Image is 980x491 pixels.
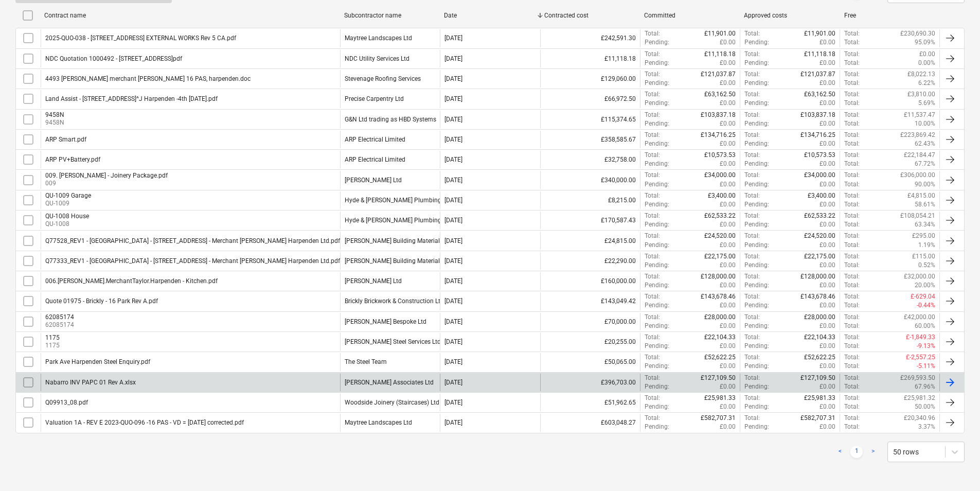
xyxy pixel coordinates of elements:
[444,55,462,62] div: [DATE]
[804,333,835,342] p: £22,104.33
[744,79,769,87] p: Pending :
[45,341,60,350] p: 1175
[918,79,935,87] p: 6.22%
[844,50,860,59] p: Total :
[800,292,835,301] p: £143,678.46
[800,131,835,139] p: £134,716.25
[907,90,935,99] p: £3,810.00
[744,191,760,200] p: Total :
[844,171,860,180] p: Total :
[819,160,835,168] p: £0.00
[819,99,835,108] p: £0.00
[844,180,860,189] p: Total :
[720,180,736,189] p: £0.00
[45,297,158,305] div: Quote 01975 - Brickly - 16 Park Rev A.pdf
[819,261,835,270] p: £0.00
[800,70,835,79] p: £121,037.87
[915,200,935,209] p: 58.61%
[744,200,769,209] p: Pending :
[540,232,640,249] div: £24,815.00
[720,301,736,310] p: £0.00
[704,333,736,342] p: £22,104.33
[720,139,736,148] p: £0.00
[645,353,660,362] p: Total :
[844,281,860,290] p: Total :
[720,342,736,350] p: £0.00
[704,151,736,160] p: £10,573.53
[744,139,769,148] p: Pending :
[540,212,640,229] div: £170,587.43
[912,232,935,240] p: £295.00
[744,301,769,310] p: Pending :
[701,292,736,301] p: £143,678.46
[45,213,89,220] div: QU-1008 House
[844,160,860,168] p: Total :
[744,322,769,330] p: Pending :
[844,220,860,229] p: Total :
[45,237,340,244] div: Q77528_REV1 - [GEOGRAPHIC_DATA] - [STREET_ADDRESS] - Merchant [PERSON_NAME] Harpenden Ltd.pdf
[744,281,769,290] p: Pending :
[45,277,218,285] div: 006.[PERSON_NAME].MerchantTaylor.Harpenden - Kitchen.pdf
[540,191,640,209] div: £8,215.00
[915,220,935,229] p: 63.34%
[345,156,405,163] div: ARP Electrical Limited
[645,232,660,240] p: Total :
[844,374,860,382] p: Total :
[819,79,835,87] p: £0.00
[645,180,669,189] p: Pending :
[345,197,480,204] div: Hyde & Myers Plumbing & Heating Ltd
[444,358,462,365] div: [DATE]
[844,333,860,342] p: Total :
[850,446,863,458] a: Page 1 is your current page
[444,338,462,345] div: [DATE]
[907,70,935,79] p: £8,022.13
[645,212,660,220] p: Total :
[540,313,640,330] div: £70,000.00
[540,292,640,310] div: £143,049.42
[844,200,860,209] p: Total :
[45,220,89,229] p: QU-1008
[720,241,736,250] p: £0.00
[906,353,935,362] p: £-2,557.25
[804,212,835,220] p: £62,533.22
[844,12,936,19] div: Free
[645,382,669,391] p: Pending :
[444,95,462,102] div: [DATE]
[819,281,835,290] p: £0.00
[645,301,669,310] p: Pending :
[744,59,769,67] p: Pending :
[540,70,640,87] div: £129,060.00
[645,79,669,87] p: Pending :
[900,374,935,382] p: £269,593.50
[744,171,760,180] p: Total :
[844,272,860,281] p: Total :
[444,12,536,19] div: Date
[644,12,736,19] div: Committed
[444,297,462,305] div: [DATE]
[645,261,669,270] p: Pending :
[844,119,860,128] p: Total :
[645,151,660,160] p: Total :
[844,241,860,250] p: Total :
[701,131,736,139] p: £134,716.25
[645,131,660,139] p: Total :
[720,119,736,128] p: £0.00
[844,292,860,301] p: Total :
[900,29,935,38] p: £230,690.30
[918,261,935,270] p: 0.52%
[645,342,669,350] p: Pending :
[744,70,760,79] p: Total :
[744,212,760,220] p: Total :
[45,95,218,102] div: Land Assist - [STREET_ADDRESS]^J Harpenden -4th [DATE].pdf
[844,191,860,200] p: Total :
[844,90,860,99] p: Total :
[819,119,835,128] p: £0.00
[744,160,769,168] p: Pending :
[345,217,480,224] div: Hyde & Myers Plumbing & Heating Ltd
[45,34,236,42] div: 2025-QUO-038 - [STREET_ADDRESS] EXTERNAL WORKS Rev 5 CA.pdf
[45,111,64,118] div: 9458N
[645,313,660,322] p: Total :
[540,151,640,168] div: £32,758.00
[918,59,935,67] p: 0.00%
[645,59,669,67] p: Pending :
